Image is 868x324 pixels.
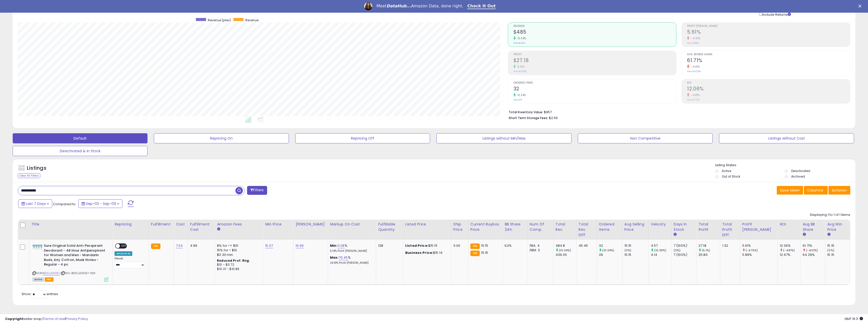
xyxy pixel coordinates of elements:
[86,201,116,206] span: Sep-03 - Sep-09
[26,201,46,206] span: Last 7 Days
[698,243,720,248] div: 27.18
[208,18,231,22] span: Revenue (prev)
[18,173,40,178] div: Clear All Filters
[31,222,110,227] div: Title
[190,222,213,232] div: Fulfillment Cost
[481,250,488,255] span: 15.15
[32,243,43,251] img: 41JIsbAgg1L._SL40_.jpg
[115,257,145,268] div: Preset:
[827,243,850,248] div: 15.15
[217,227,220,232] small: Amazon Fees.
[151,222,172,227] div: Fulfillment
[827,222,848,232] div: Avg Win Price
[687,42,699,45] small: Prev: 5.89%
[453,243,464,248] div: 0.00
[66,316,88,321] a: Privacy Policy
[467,4,496,9] a: Check It Out
[513,53,676,56] span: Profit
[513,98,522,101] small: Prev: 29
[513,42,525,45] small: Prev: $439
[715,163,855,168] p: Listing States:
[338,243,345,248] a: 11.08
[513,70,526,73] small: Prev: $25.86
[687,29,850,36] h2: 5.61%
[807,188,823,193] span: Columns
[722,174,740,179] label: Out of Stock
[120,244,128,248] span: OFF
[549,116,558,120] span: $2.56
[674,253,696,257] div: 7 (100%)
[217,263,259,267] div: $10 - $11.72
[858,5,863,8] div: Close
[328,220,376,240] th: The percentage added to the cost of goods (COGS) that forms the calculator for Min & Max prices.
[742,222,775,232] div: Profit [PERSON_NAME]
[530,243,549,248] div: FBA: 4
[702,248,710,252] small: (5.1%)
[13,133,147,143] button: Default
[470,251,480,256] small: FBA
[791,169,810,173] label: Deactivated
[516,65,525,69] small: 5.10%
[827,248,834,252] small: (0%)
[330,255,372,265] div: %
[295,133,430,143] button: Repricing Off
[827,253,850,257] div: 15.15
[481,243,488,248] span: 15.15
[513,82,676,84] span: Ordered Items
[651,222,669,227] div: Velocity
[803,243,825,248] div: 61.71%
[530,248,549,253] div: FBM: 3
[780,253,800,257] div: 12.67%
[78,199,122,208] button: Sep-03 - Sep-09
[780,243,800,248] div: 12.06%
[579,243,593,248] div: 45.45
[780,222,798,227] div: ROI
[217,258,250,263] b: Reduced Prof. Rng.
[516,93,526,97] small: 10.34%
[674,248,681,252] small: (0%)
[828,186,850,195] button: Actions
[176,222,186,227] div: Cost
[599,243,622,248] div: 32
[654,248,666,252] small: (10.39%)
[13,146,147,156] button: Deactivated & In Stock
[151,243,160,249] small: FBA
[509,110,543,114] b: Total Inventory Value:
[115,251,132,256] div: Amazon AI
[698,253,720,257] div: 25.86
[687,25,850,28] span: Profit [PERSON_NAME]
[330,243,338,248] b: Min:
[722,243,736,248] div: 1.32
[578,133,713,143] button: Non Competitive
[176,243,183,248] a: 7.04
[516,36,526,40] small: 10.34%
[559,248,571,252] small: (10.34%)
[827,232,830,237] small: Avg Win Price.
[43,316,65,321] a: Terms of Use
[687,70,701,73] small: Prev: 64.29%
[453,222,466,232] div: Ship Price
[556,243,576,248] div: 484.8
[624,248,632,252] small: (0%)
[505,243,524,248] div: 62%
[190,243,211,248] div: 4.99
[509,109,846,115] li: $957
[330,243,372,253] div: %
[687,53,850,56] span: Avg. Buybox Share
[330,249,372,253] p: 5.18% Profit [PERSON_NAME]
[470,222,500,232] div: Current Buybox Price
[330,255,339,260] b: Max:
[376,4,463,9] div: Meet Amazon Data, done right.
[777,186,803,195] button: Save View
[217,253,259,257] div: $0.30 min
[556,253,576,257] div: 439.35
[689,93,700,97] small: -4.81%
[505,222,525,232] div: BB Share 24h.
[45,277,53,282] span: FBA
[689,65,700,69] small: -4.01%
[530,222,551,232] div: Num of Comp.
[513,86,676,93] h2: 32
[624,222,647,232] div: Avg Selling Price
[364,2,372,10] img: Profile image for Georgie
[405,251,447,255] div: $15.14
